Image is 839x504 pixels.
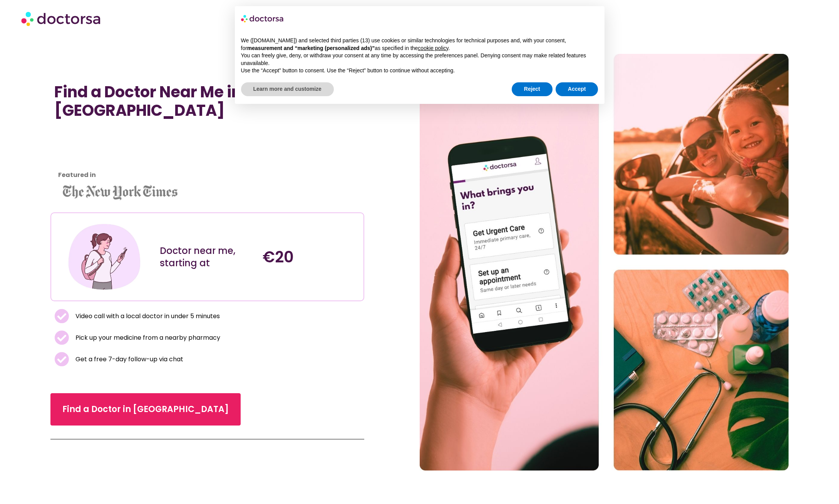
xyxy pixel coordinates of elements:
[420,54,789,471] img: Doctor Near Me in Palermo
[556,82,598,96] button: Accept
[241,52,598,67] p: You can freely give, deny, or withdraw your consent at any time by accessing the preferences pane...
[74,332,220,343] span: Pick up your medicine from a nearby pharmacy
[418,45,448,51] a: cookie policy
[74,311,220,322] span: Video call with a local doctor in under 5 minutes
[54,127,124,185] iframe: Customer reviews powered by Trustpilot
[54,83,360,120] h1: Find a Doctor Near Me in [GEOGRAPHIC_DATA]
[241,37,598,52] p: We ([DOMAIN_NAME]) and selected third parties (13) use cookies or similar technologies for techni...
[241,82,334,96] button: Learn more and customize
[58,170,96,179] strong: Featured in
[241,67,598,75] p: Use the “Accept” button to consent. Use the “Reject” button to continue without accepting.
[160,245,255,269] div: Doctor near me, starting at
[263,248,358,266] h4: €20
[50,393,241,426] a: Find a Doctor in [GEOGRAPHIC_DATA]
[241,12,284,25] img: logo
[247,45,375,51] strong: measurement and “marketing (personalized ads)”
[74,354,183,365] span: Get a free 7-day follow-up via chat
[512,82,553,96] button: Reject
[66,219,142,295] img: Illustration depicting a young woman in a casual outfit, engaged with her smartphone. She has a p...
[62,403,229,416] span: Find a Doctor in [GEOGRAPHIC_DATA]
